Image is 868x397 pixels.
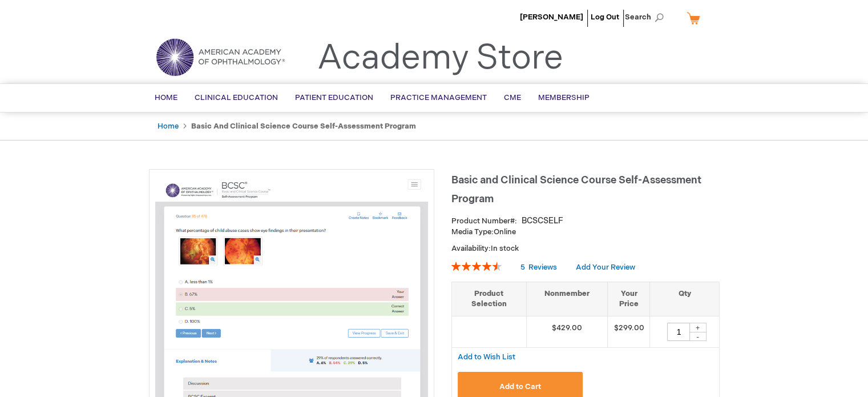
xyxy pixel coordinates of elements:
div: BCSCSELF [522,215,563,227]
span: CME [504,93,521,102]
th: Qty [650,282,719,316]
strong: Media Type: [451,227,494,236]
span: Home [155,93,177,102]
strong: Product Number [451,216,517,226]
td: $299.00 [608,316,650,347]
a: Add Your Review [576,263,635,272]
span: Membership [538,93,590,102]
div: - [689,332,706,341]
span: Search [625,6,668,29]
span: Practice Management [390,93,487,102]
strong: Basic and Clinical Science Course Self-Assessment Program [191,122,416,131]
span: Clinical Education [195,93,278,102]
th: Nonmember [526,282,608,316]
td: $429.00 [526,316,608,347]
p: Availability: [451,243,720,254]
a: 5 Reviews [520,263,559,272]
span: In stock [491,244,519,253]
span: Basic and Clinical Science Course Self-Assessment Program [451,174,701,205]
span: Patient Education [295,93,373,102]
input: Qty [667,323,690,341]
p: Online [451,227,720,238]
a: Log Out [591,13,619,22]
a: [PERSON_NAME] [520,13,583,22]
span: Reviews [528,263,557,272]
th: Product Selection [452,282,527,316]
div: + [689,323,706,332]
a: Academy Store [317,38,563,79]
span: 5 [520,263,525,272]
div: 92% [451,262,502,271]
th: Your Price [608,282,650,316]
a: Add to Wish List [458,352,515,362]
a: Home [158,122,179,131]
span: Add to Cart [499,382,541,391]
